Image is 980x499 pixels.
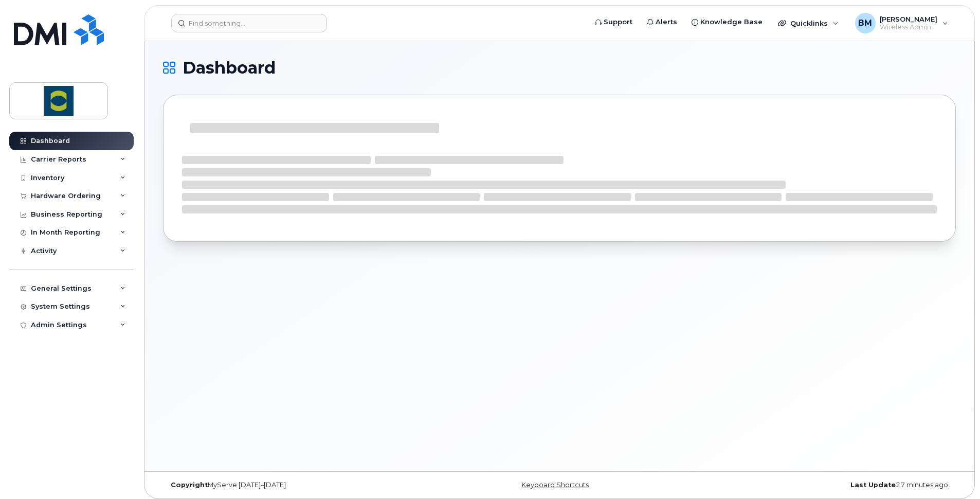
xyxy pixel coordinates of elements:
div: MyServe [DATE]–[DATE] [163,481,427,489]
span: Dashboard [183,60,276,76]
a: Keyboard Shortcuts [521,481,589,489]
strong: Copyright [171,481,208,489]
strong: Last Update [850,481,896,489]
div: 27 minutes ago [692,481,956,489]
